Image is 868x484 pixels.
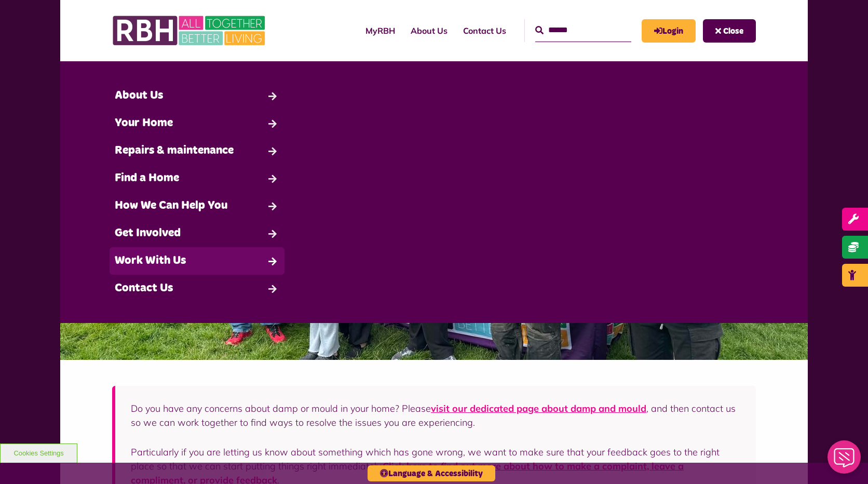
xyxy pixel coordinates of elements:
[455,17,514,45] a: Contact Us
[368,465,495,481] button: Language & Accessibility
[821,437,868,484] iframe: Netcall Web Assistant for live chat
[431,402,646,414] a: visit our dedicated page about damp and mould
[131,401,740,429] p: Do you have any concerns about damp or mould in your home? Please , and then contact us so we can...
[642,19,696,43] a: MyRBH
[358,17,403,45] a: MyRBH
[110,82,284,110] a: About Us
[110,137,284,165] a: Repairs & maintenance
[723,27,743,35] span: Close
[110,192,284,220] a: How We Can Help You
[110,275,284,302] a: Contact Us
[110,247,284,275] a: Work With Us
[110,165,284,192] a: Find a Home
[110,110,284,137] a: Your Home
[110,220,284,247] a: Get Involved
[403,17,455,45] a: About Us
[703,19,756,43] button: Navigation
[112,10,268,51] img: RBH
